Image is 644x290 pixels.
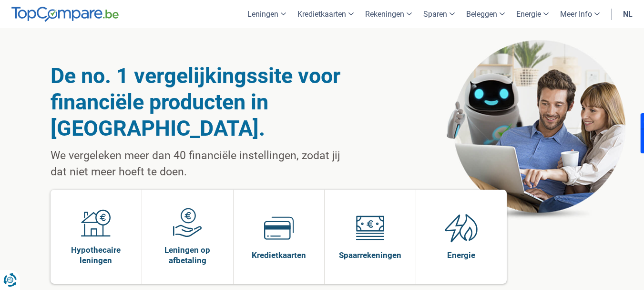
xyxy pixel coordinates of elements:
h1: De no. 1 vergelijkingssite voor financiële producten in [GEOGRAPHIC_DATA]. [51,63,349,141]
span: Spaarrekeningen [339,250,401,260]
img: Kredietkaarten [264,213,294,243]
p: We vergeleken meer dan 40 financiële instellingen, zodat jij dat niet meer hoeft te doen. [51,148,349,180]
span: Hypothecaire leningen [55,245,137,266]
img: TopCompare [11,7,119,22]
img: Leningen op afbetaling [173,208,202,237]
a: Hypothecaire leningen Hypothecaire leningen [51,190,142,284]
a: Leningen op afbetaling Leningen op afbetaling [142,190,233,284]
img: Hypothecaire leningen [81,208,111,237]
span: Energie [447,250,475,260]
span: Kredietkaarten [252,250,306,260]
a: Kredietkaarten Kredietkaarten [234,190,325,284]
a: Spaarrekeningen Spaarrekeningen [325,190,416,284]
img: Energie [445,213,478,243]
span: Leningen op afbetaling [147,245,228,266]
a: Energie Energie [416,190,507,284]
img: Spaarrekeningen [355,213,385,243]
